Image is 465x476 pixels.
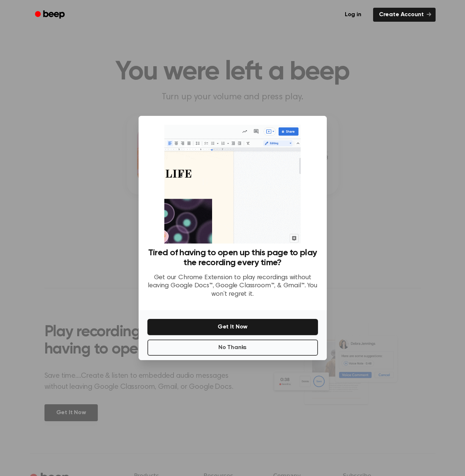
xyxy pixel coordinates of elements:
a: Create Account [373,8,436,22]
a: Beep [30,8,71,22]
button: Get It Now [147,319,318,335]
button: No Thanks [147,340,318,356]
h3: Tired of having to open up this page to play the recording every time? [147,248,318,268]
img: Beep extension in action [164,125,301,244]
p: Get our Chrome Extension to play recordings without leaving Google Docs™, Google Classroom™, & Gm... [147,274,318,299]
a: Log in [337,6,369,23]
